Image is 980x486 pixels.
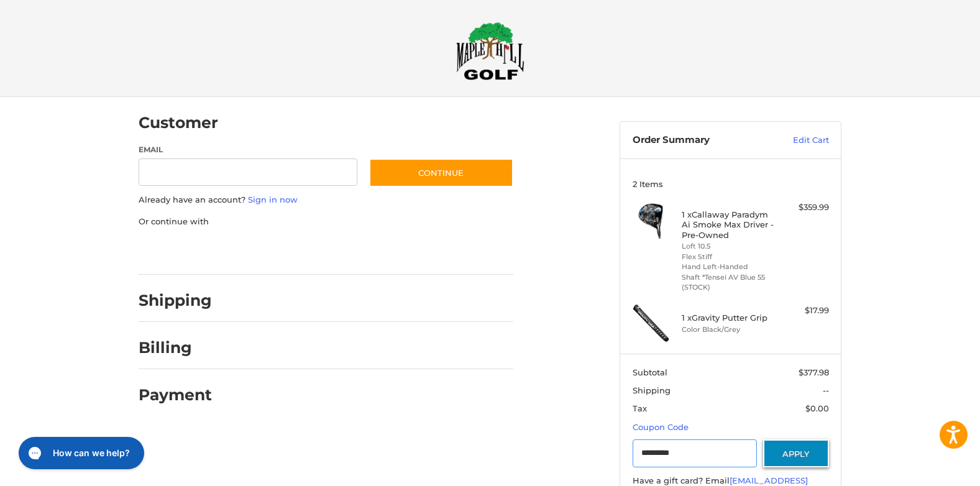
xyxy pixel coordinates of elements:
h4: 1 x Gravity Putter Grip [682,313,777,323]
button: Continue [369,158,513,187]
div: $359.99 [780,201,829,214]
h2: Billing [139,338,211,357]
a: Sign in now [248,195,298,204]
li: Loft 10.5 [682,241,777,252]
h2: Payment [139,385,212,405]
span: $0.00 [805,403,829,413]
iframe: PayPal-venmo [346,240,439,262]
h4: 1 x Callaway Paradym Ai Smoke Max Driver - Pre-Owned [682,209,777,240]
li: Shaft *Tensei AV Blue 55 (STOCK) [682,272,777,293]
span: -- [823,385,829,395]
li: Color Black/Grey [682,324,777,335]
iframe: Google Customer Reviews [877,452,980,486]
h2: Customer [139,113,218,132]
h2: Shipping [139,291,212,310]
span: Shipping [633,385,671,395]
p: Or continue with [139,216,513,228]
iframe: Gorgias live chat messenger [12,433,148,474]
span: Tax [633,403,647,413]
h3: 2 Items [633,179,829,189]
h3: Order Summary [633,134,766,147]
iframe: PayPal-paylater [240,240,333,262]
a: Edit Cart [766,134,829,147]
a: Coupon Code [633,422,689,432]
li: Hand Left-Handed [682,262,777,272]
input: Gift Certificate or Coupon Code [633,439,758,467]
p: Already have an account? [139,194,513,206]
div: $17.99 [780,305,829,317]
label: Email [139,144,357,155]
li: Flex Stiff [682,252,777,262]
span: Subtotal [633,367,667,377]
button: Apply [763,439,829,467]
iframe: PayPal-paypal [135,240,228,262]
img: Maple Hill Golf [456,22,524,80]
span: $377.98 [799,367,829,377]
